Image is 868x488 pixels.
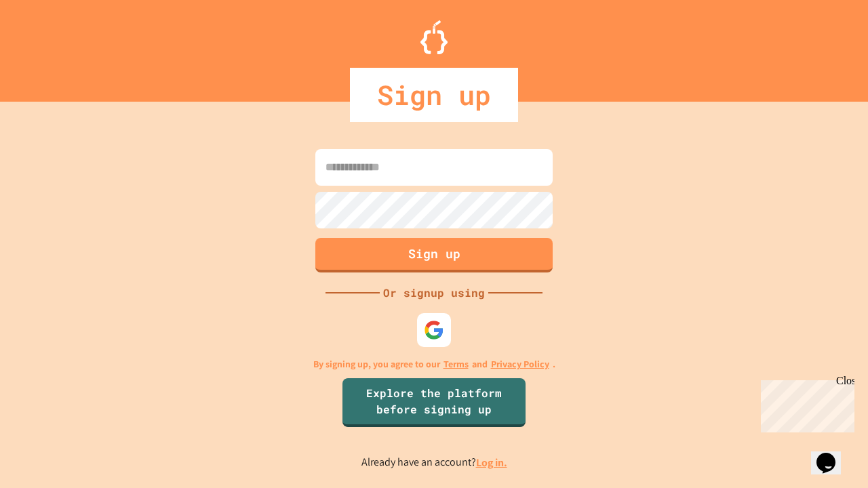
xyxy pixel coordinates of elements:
[424,320,444,340] img: google-icon.svg
[361,454,507,471] p: Already have an account?
[342,378,526,427] a: Explore the platform before signing up
[443,357,469,371] a: Terms
[476,455,507,470] a: Log in.
[350,68,518,122] div: Sign up
[380,285,488,301] div: Or signup using
[5,5,94,86] div: Chat with us now!Close
[755,375,854,432] iframe: chat widget
[811,434,854,474] iframe: chat widget
[420,20,448,54] img: Logo.svg
[491,357,549,371] a: Privacy Policy
[313,357,555,371] p: By signing up, you agree to our and .
[315,238,553,272] button: Sign up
